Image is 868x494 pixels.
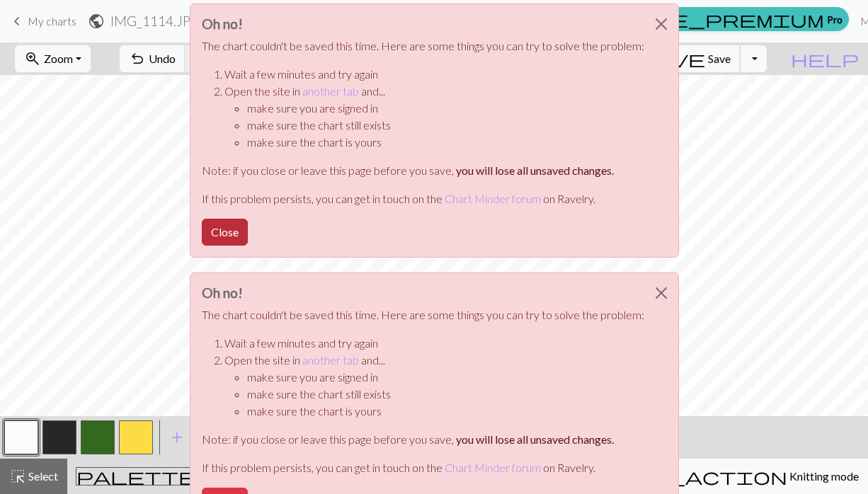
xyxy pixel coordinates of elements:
li: Open the site in and... [224,83,644,151]
li: make sure the chart is yours [247,403,644,420]
p: If this problem persists, you can get in touch on the on Ravelry. [202,459,644,476]
li: make sure the chart is yours [247,134,644,151]
p: The chart couldn't be saved this time. Here are some things you can try to solve the problem: [202,306,644,323]
button: Close [644,273,678,313]
p: The chart couldn't be saved this time. Here are some things you can try to solve the problem: [202,38,644,54]
strong: you will lose all unsaved changes. [456,163,614,177]
p: If this problem persists, you can get in touch on the on Ravelry. [202,190,644,207]
a: another tab [302,353,359,367]
a: Chart Minder forum [445,192,541,205]
strong: you will lose all unsaved changes. [456,432,614,446]
a: another tab [302,84,359,98]
li: Open the site in and... [224,352,644,420]
button: Close [644,4,678,44]
h3: Oh no! [202,285,644,301]
li: Wait a few minutes and try again [224,66,644,83]
p: Note: if you close or leave this page before you save, [202,162,644,179]
button: Close [202,219,248,246]
a: Chart Minder forum [445,461,541,474]
li: Wait a few minutes and try again [224,335,644,352]
li: make sure the chart still exists [247,386,644,403]
p: Note: if you close or leave this page before you save, [202,431,644,448]
h3: Oh no! [202,16,644,32]
li: make sure you are signed in [247,369,644,386]
li: make sure the chart still exists [247,117,644,134]
li: make sure you are signed in [247,100,644,117]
